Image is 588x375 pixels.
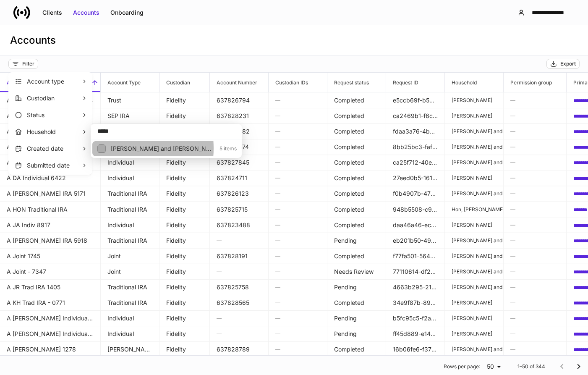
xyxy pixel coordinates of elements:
p: Submitted date [27,161,81,170]
p: Segar, Mathew and Cristina [111,144,214,153]
p: Status [27,111,81,119]
p: 5 items [214,145,237,152]
p: Account type [27,77,81,86]
p: Household [27,128,81,136]
p: Created date [27,144,81,153]
p: Custodian [27,94,81,102]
